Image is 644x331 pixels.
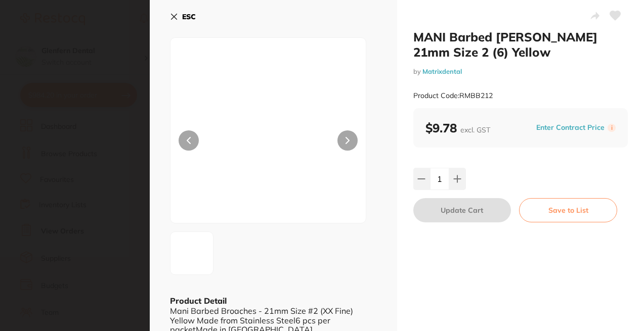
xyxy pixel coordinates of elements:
[174,245,190,261] img: XzMwMHgzMDAuanBn
[413,68,628,75] small: by
[170,8,196,25] button: ESC
[533,123,608,132] button: Enter Contract Price
[425,120,490,135] b: $9.78
[182,12,196,21] b: ESC
[170,296,227,306] b: Product Detail
[608,124,616,132] label: i
[413,91,493,100] small: Product Code: RMBB212
[519,198,617,222] button: Save to List
[209,63,327,223] img: XzMwMHgzMDAuanBn
[460,125,490,134] span: excl. GST
[413,198,511,222] button: Update Cart
[413,29,628,60] h2: MANI Barbed [PERSON_NAME] 21mm Size 2 (6) Yellow
[422,67,462,75] a: Matrixdental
